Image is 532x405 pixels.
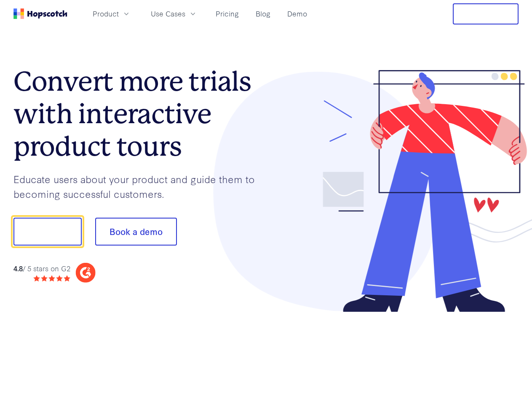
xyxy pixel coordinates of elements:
span: Use Cases [151,8,185,19]
div: / 5 stars on G2 [13,263,70,274]
span: Product [93,8,119,19]
button: Use Cases [146,7,202,21]
a: Pricing [212,7,242,21]
a: Demo [284,7,310,21]
p: Educate users about your product and guide them to becoming successful customers. [13,172,266,201]
button: Book a demo [95,218,177,246]
button: Free Trial [453,3,519,24]
button: Product [88,7,136,21]
strong: 4.8 [13,263,23,273]
h1: Convert more trials with interactive product tours [13,65,266,162]
a: Blog [252,7,274,21]
a: Home [13,8,67,19]
button: Show me! [13,218,82,246]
